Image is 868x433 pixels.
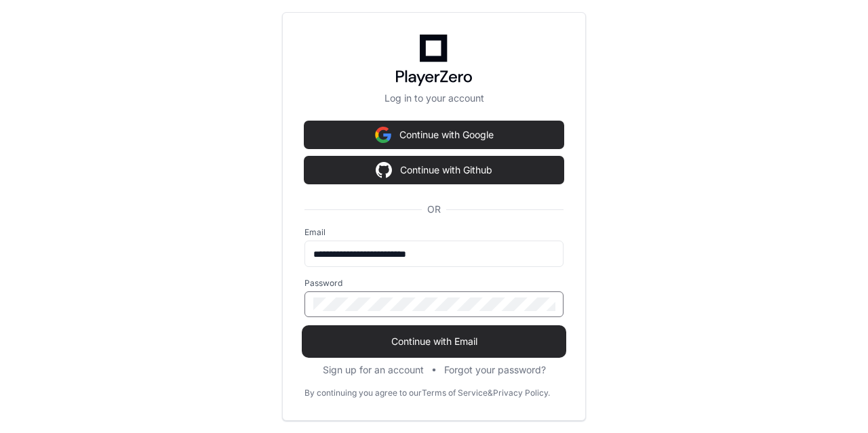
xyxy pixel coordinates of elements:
div: & [488,388,493,398]
button: Sign up for an account [323,363,424,377]
p: Log in to your account [304,91,564,105]
span: Continue with Email [304,335,564,348]
button: Forgot your password? [444,363,546,377]
div: By continuing you agree to our [304,388,422,398]
img: Sign in with google [375,121,391,148]
button: Continue with Email [304,328,564,355]
a: Privacy Policy. [493,388,550,398]
img: Sign in with google [376,157,392,184]
label: Email [304,227,564,238]
a: Terms of Service [422,388,488,398]
button: Continue with Github [304,157,564,184]
label: Password [304,278,564,289]
button: Continue with Google [304,121,564,148]
span: OR [422,203,446,216]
